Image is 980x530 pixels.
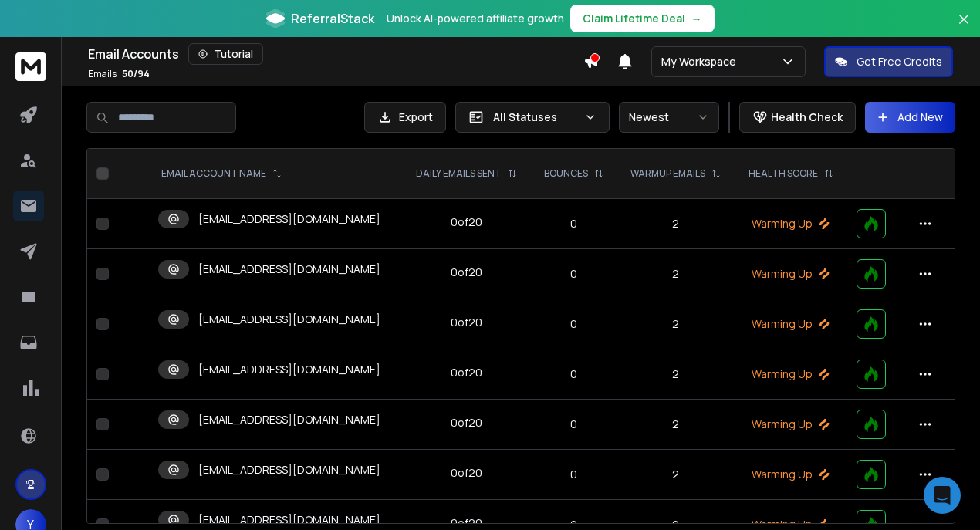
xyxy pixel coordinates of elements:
div: 0 of 20 [451,315,482,330]
p: Warming Up [744,417,837,432]
div: 0 of 20 [451,265,482,280]
td: 2 [617,199,735,249]
div: 0 of 20 [451,415,482,430]
p: Unlock AI-powered affiliate growth [387,11,564,26]
span: 50 / 94 [122,67,150,80]
td: 2 [617,299,735,349]
td: 2 [617,450,735,500]
p: [EMAIL_ADDRESS][DOMAIN_NAME] [198,312,380,327]
span: → [691,11,702,26]
p: Warming Up [744,366,837,382]
p: 0 [540,266,608,282]
p: [EMAIL_ADDRESS][DOMAIN_NAME] [198,412,380,427]
p: Warming Up [744,316,837,332]
button: Get Free Credits [824,46,953,77]
p: Warming Up [744,216,837,231]
div: Email Accounts [88,43,583,65]
td: 2 [617,349,735,400]
p: 0 [540,216,608,231]
p: Get Free Credits [857,54,942,69]
p: WARMUP EMAILS [630,167,705,180]
p: DAILY EMAILS SENT [416,167,502,180]
p: [EMAIL_ADDRESS][DOMAIN_NAME] [198,462,380,478]
button: Close banner [954,9,974,46]
p: Warming Up [744,467,837,482]
p: Warming Up [744,266,837,282]
button: Export [364,102,446,133]
p: My Workspace [661,54,742,69]
button: Health Check [739,102,856,133]
button: Claim Lifetime Deal→ [570,5,715,32]
p: Health Check [771,110,843,125]
div: 0 of 20 [451,365,482,380]
td: 2 [617,249,735,299]
p: [EMAIL_ADDRESS][DOMAIN_NAME] [198,512,380,528]
button: Tutorial [188,43,263,65]
p: [EMAIL_ADDRESS][DOMAIN_NAME] [198,262,380,277]
p: [EMAIL_ADDRESS][DOMAIN_NAME] [198,362,380,377]
p: 0 [540,467,608,482]
div: 0 of 20 [451,465,482,481]
div: 0 of 20 [451,214,482,230]
td: 2 [617,400,735,450]
p: Emails : [88,68,150,80]
button: Newest [619,102,719,133]
button: Add New [865,102,955,133]
span: ReferralStack [291,9,374,28]
p: 0 [540,316,608,332]
div: EMAIL ACCOUNT NAME [161,167,282,180]
p: 0 [540,366,608,382]
p: HEALTH SCORE [749,167,818,180]
div: Open Intercom Messenger [924,477,961,514]
p: All Statuses [493,110,578,125]
p: 0 [540,417,608,432]
p: [EMAIL_ADDRESS][DOMAIN_NAME] [198,211,380,227]
p: BOUNCES [544,167,588,180]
